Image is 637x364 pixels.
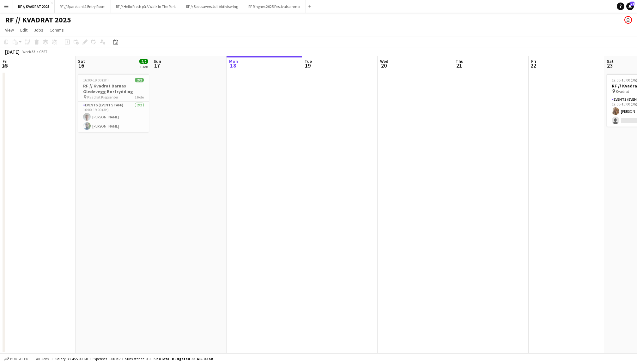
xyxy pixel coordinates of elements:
[626,3,634,10] a: 24
[21,49,37,54] span: Week 33
[5,27,14,33] span: View
[140,64,148,69] div: 1 Job
[78,102,149,132] app-card-role: Events (Event Staff)2/216:00-19:00 (3h)[PERSON_NAME][PERSON_NAME]
[31,26,46,34] a: Jobs
[3,26,16,34] a: View
[161,356,213,361] span: Total Budgeted 33 455.00 KR
[34,27,43,33] span: Jobs
[379,62,388,69] span: 20
[78,74,149,132] app-job-card: 16:00-19:00 (3h)2/2RF // Kvadrat Barnas Gledevegg Bortrydding Kvadrat Kjøpsenter1 RoleEvents (Eve...
[55,356,213,361] div: Salary 33 455.00 KR + Expenses 0.00 KR + Subsistence 0.00 KR =
[135,95,144,99] span: 1 Role
[111,0,181,13] button: RF // Hello Fresh på A Walk In The Park
[20,27,27,33] span: Edit
[304,62,312,69] span: 19
[243,0,306,13] button: RF Ringnes 2025 Festivalsommer
[305,58,312,64] span: Tue
[55,0,111,13] button: RF // Sparebank1 Entry Room
[139,59,148,64] span: 2/2
[5,49,20,55] div: [DATE]
[39,49,47,54] div: CEST
[47,26,66,34] a: Comms
[78,83,149,94] h3: RF // Kvadrat Barnas Gledevegg Bortrydding
[630,2,634,6] span: 24
[153,62,161,69] span: 17
[455,62,464,69] span: 21
[624,16,632,24] app-user-avatar: Marit Holvik
[10,357,28,361] span: Budgeted
[3,58,8,64] span: Fri
[531,58,536,64] span: Fri
[5,15,71,25] h1: RF // KVADRAT 2025
[83,78,109,82] span: 16:00-19:00 (3h)
[228,62,238,69] span: 18
[35,356,50,361] span: All jobs
[229,58,238,64] span: Mon
[181,0,243,13] button: RF // Specsavers Juli Aktivisering
[154,58,161,64] span: Sun
[606,62,614,69] span: 23
[3,355,29,362] button: Budgeted
[78,58,85,64] span: Sat
[50,27,64,33] span: Comms
[77,62,85,69] span: 16
[2,62,8,69] span: 15
[380,58,388,64] span: Wed
[456,58,464,64] span: Thu
[530,62,536,69] span: 22
[13,0,55,13] button: RF // KVADRAT 2025
[616,89,629,94] span: Kvadrat
[607,58,614,64] span: Sat
[87,95,118,99] span: Kvadrat Kjøpsenter
[135,78,144,82] span: 2/2
[18,26,30,34] a: Edit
